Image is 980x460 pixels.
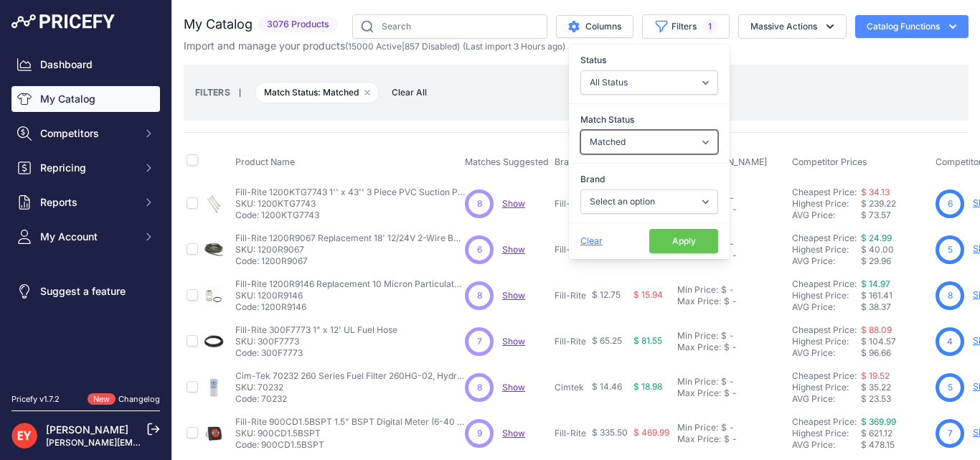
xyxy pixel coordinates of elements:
p: SKU: 1200R9067 [235,244,465,255]
div: AVG Price: [792,301,861,313]
small: FILTERS [195,87,230,98]
p: Code: 1200KTG7743 [235,210,465,221]
div: $ [724,388,730,399]
span: Clear [580,235,603,246]
div: Max Price: [677,388,721,399]
small: | [230,88,250,97]
button: Columns [556,15,633,38]
span: 9 [477,427,482,440]
a: 857 Disabled [405,41,457,52]
button: Apply [649,229,718,253]
div: Max Price: [677,296,721,307]
span: New [88,393,116,405]
p: Code: 300F7773 [235,347,397,359]
div: AVG Price: [792,393,861,405]
div: $ 96.66 [861,347,930,359]
label: Status [580,53,718,67]
a: $ 14.97 [861,278,890,289]
span: $ 469.99 [633,427,669,438]
div: - [730,250,737,261]
span: Match Status: Matched [255,82,380,103]
div: AVG Price: [792,439,861,451]
a: $ 369.99 [861,416,896,427]
p: Fill-Rite [555,336,586,347]
div: $ [724,433,730,445]
span: $ 335.50 [592,427,628,438]
div: - [730,204,737,215]
label: Brand [580,172,718,187]
p: Cimtek [555,382,586,393]
p: Code: 1200R9146 [235,301,465,313]
p: SKU: 70232 [235,382,465,393]
label: Match Status [580,113,718,127]
div: $ [724,342,730,353]
span: 6 [477,243,482,256]
p: Fill-Rite [555,244,586,255]
span: My Account [40,230,134,244]
span: 8 [477,289,482,302]
span: ( | ) [345,41,460,52]
span: 3076 Products [258,17,338,33]
span: 1 [702,19,717,34]
span: 5 [948,381,953,394]
span: 4 [947,335,953,348]
span: Repricing [40,161,134,175]
p: Fill-Rite 900CD1.5BSPT 1.5" BSPT Digital Meter (6-40 GPM) [235,416,465,428]
h2: My Catalog [184,14,253,34]
button: Massive Actions [738,14,847,39]
div: Highest Price: [792,198,861,210]
span: $ 18.98 [633,381,662,392]
a: Show [502,382,525,393]
div: - [727,376,734,388]
div: AVG Price: [792,210,861,221]
p: Import and manage your products [184,39,565,53]
div: AVG Price: [792,255,861,267]
span: Show [502,198,525,209]
span: $ 35.22 [861,382,891,393]
div: - [730,388,737,399]
a: Cheapest Price: [792,187,857,197]
span: Matches Suggested [465,156,549,167]
span: 6 [948,197,953,210]
div: $ 478.15 [861,439,930,451]
div: Pricefy v1.7.2 [11,393,60,405]
div: Highest Price: [792,336,861,347]
div: Highest Price: [792,428,861,439]
a: Show [502,244,525,255]
button: Reports [11,189,160,215]
span: $ 12.75 [592,289,621,300]
p: Code: 1200R9067 [235,255,465,267]
button: Repricing [11,155,160,181]
div: $ 29.96 [861,255,930,267]
p: Fill-Rite 1200R9067 Replacement 18' 12/24V 2-Wire Battery Cable [235,233,465,244]
div: - [727,422,734,433]
a: [PERSON_NAME][EMAIL_ADDRESS][PERSON_NAME][DOMAIN_NAME] [46,437,338,448]
div: Min Price: [677,422,718,433]
a: Cheapest Price: [792,233,857,243]
span: 8 [948,289,953,302]
a: Dashboard [11,52,160,78]
button: My Account [11,224,160,250]
div: $ 73.57 [861,210,930,221]
a: Show [502,428,525,438]
a: Cheapest Price: [792,324,857,335]
a: Cheapest Price: [792,416,857,427]
span: $ 40.00 [861,244,894,255]
p: Fill-Rite [555,428,586,439]
p: SKU: 900CD1.5BSPT [235,428,465,439]
div: Highest Price: [792,244,861,255]
div: Highest Price: [792,382,861,393]
div: $ [721,422,727,433]
a: Show [502,336,525,347]
span: Product Name [235,156,295,167]
span: $ 161.41 [861,290,892,301]
div: $ [721,330,727,342]
span: $ 239.22 [861,198,896,209]
a: $ 19.52 [861,370,890,381]
nav: Sidebar [11,52,160,376]
a: Show [502,290,525,301]
div: Max Price: [677,433,721,445]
